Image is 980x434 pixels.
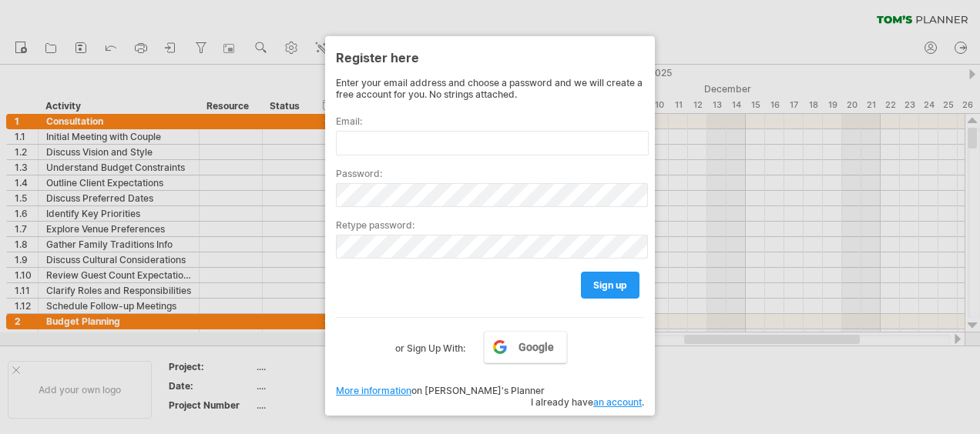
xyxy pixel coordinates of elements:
label: Password: [336,168,644,179]
a: Google [484,331,567,363]
label: or Sign Up With: [395,331,465,357]
label: Email: [336,115,644,127]
label: Retype password: [336,219,644,231]
span: sign up [593,279,627,291]
span: Google [519,341,554,353]
a: More information [336,385,411,396]
div: Register here [336,43,644,71]
span: I already have . [531,396,644,408]
a: sign up [581,272,639,299]
a: an account [593,396,642,408]
div: Enter your email address and choose a password and we will create a free account for you. No stri... [336,77,644,100]
span: on [PERSON_NAME]'s Planner [336,385,545,396]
